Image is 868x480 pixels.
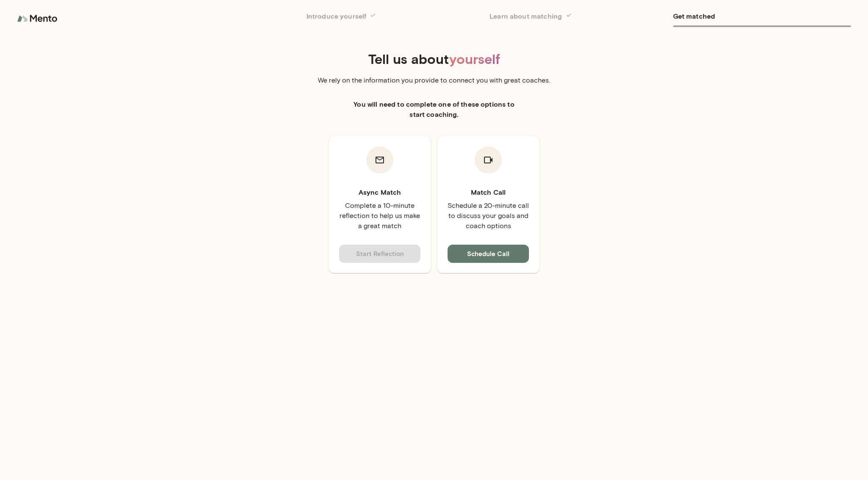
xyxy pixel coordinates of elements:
h6: Learn about matching [490,10,668,22]
p: We rely on the information you provide to connect you with great coaches. [315,75,553,86]
img: logo [17,10,59,27]
p: Complete a 10-minute reflection to help us make a great match [339,201,420,231]
h4: Tell us about [115,51,753,67]
button: Schedule Call [448,245,529,262]
h6: Get matched [673,10,851,22]
h6: Introduce yourself [306,10,484,22]
p: Schedule a 20-minute call to discuss your goals and coach options [448,201,529,231]
span: yourself [449,50,500,67]
h6: Match Call [448,187,529,197]
h6: Async Match [339,187,420,197]
h6: You will need to complete one of these options to start coaching. [349,99,519,119]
